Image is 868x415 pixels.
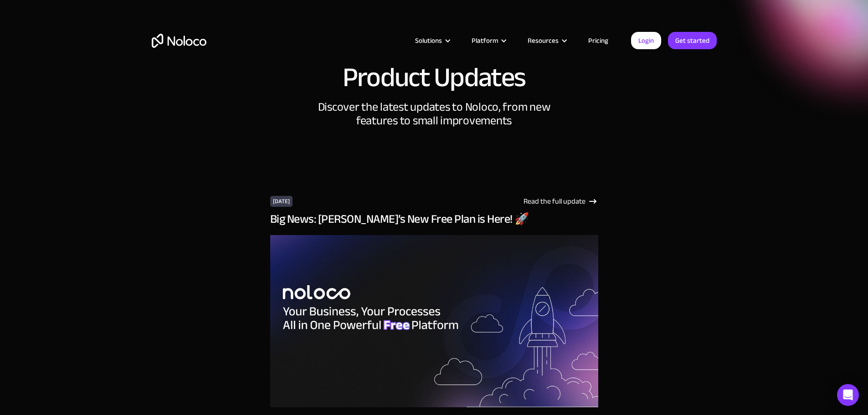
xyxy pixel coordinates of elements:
[528,35,559,46] div: Resources
[837,384,859,406] div: Open Intercom Messenger
[460,35,516,46] div: Platform
[404,35,460,46] div: Solutions
[516,35,577,46] div: Resources
[631,32,661,49] a: Login
[668,32,717,49] a: Get started
[472,35,498,46] div: Platform
[270,196,598,207] a: [DATE]Read the full update
[270,196,293,207] div: [DATE]
[298,100,571,128] h2: Discover the latest updates to Noloco, from new features to small improvements
[577,35,620,46] a: Pricing
[270,212,598,226] h3: Big News: [PERSON_NAME]’s New Free Plan is Here! 🚀
[343,64,526,91] h1: Product Updates
[152,34,206,48] a: home
[524,196,586,207] div: Read the full update
[415,35,442,46] div: Solutions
